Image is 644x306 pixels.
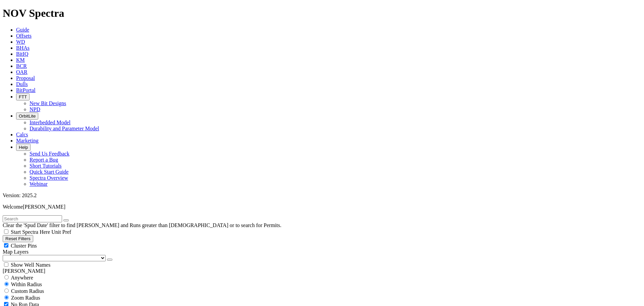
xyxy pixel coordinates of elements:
a: Short Tutorials [30,163,62,169]
span: Cluster Pins [11,243,37,249]
span: Unit Pref [51,229,71,235]
span: [PERSON_NAME] [23,204,65,210]
p: Welcome [3,204,641,210]
a: Send Us Feedback [30,151,69,157]
span: Anywhere [11,275,33,280]
div: [PERSON_NAME] [3,268,641,274]
a: WD [16,39,25,45]
input: Search [3,215,62,222]
a: Calcs [16,132,28,137]
a: OAR [16,69,28,75]
a: Spectra Overview [30,175,68,181]
span: Start Spectra Here [11,229,50,235]
h1: NOV Spectra [3,7,641,19]
a: Offsets [16,33,32,39]
a: BHAs [16,45,30,51]
button: OrbitLite [16,113,38,120]
a: BitIQ [16,51,28,57]
span: FTT [19,94,27,99]
a: NPD [30,106,40,112]
button: FTT [16,93,30,100]
a: Quick Start Guide [30,169,68,175]
a: Guide [16,27,29,33]
a: Webinar [30,181,48,187]
span: Show Well Names [11,262,50,268]
span: Map Layers [3,249,29,255]
a: Durability and Parameter Model [30,126,99,131]
span: Custom Radius [11,288,44,294]
div: Version: 2025.2 [3,192,641,199]
a: Report a Bug [30,157,58,163]
button: Reset Filters [3,235,33,242]
span: Help [19,145,28,150]
span: Within Radius [11,281,42,287]
a: Proposal [16,75,35,81]
a: Dulls [16,81,28,87]
a: Interbedded Model [30,120,70,125]
a: Marketing [16,138,39,143]
a: New Bit Designs [30,100,66,106]
span: OrbitLite [19,114,36,119]
button: Help [16,144,31,151]
a: KM [16,57,25,63]
span: Zoom Radius [11,295,40,301]
span: Clear the 'Spud Date' filter to find [PERSON_NAME] and Runs greater than [DEMOGRAPHIC_DATA] or to... [3,222,281,228]
a: BitPortal [16,87,36,93]
a: BCR [16,63,27,69]
input: Start Spectra Here [4,229,8,234]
